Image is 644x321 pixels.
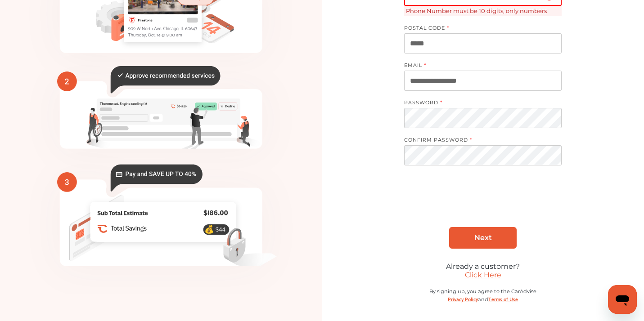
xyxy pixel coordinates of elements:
iframe: Button to launch messaging window [608,285,637,314]
a: Terms of Use [488,294,518,303]
span: Next [474,233,492,242]
a: Next [449,227,517,249]
span: Phone Number must be 10 digits, only numbers [404,6,562,16]
text: 💰 [204,225,214,235]
label: EMAIL [404,62,553,71]
label: CONFIRM PASSWORD [404,137,553,145]
div: By signing up, you agree to the CarAdvise and [404,288,562,312]
a: Click Here [465,271,501,279]
label: PASSWORD [404,99,553,108]
div: Already a customer? [404,262,562,271]
a: Privacy Policy [448,294,478,303]
label: POSTAL CODE [404,25,553,33]
iframe: reCAPTCHA [414,185,551,220]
